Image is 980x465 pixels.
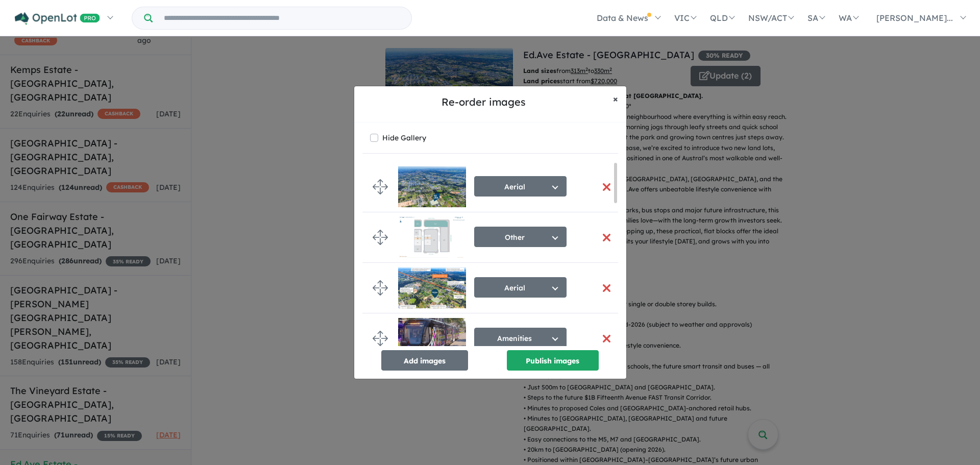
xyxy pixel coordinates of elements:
span: × [613,93,618,105]
img: drag.svg [373,331,388,346]
input: Try estate name, suburb, builder or developer [155,7,409,29]
h5: Re-order images [362,94,605,110]
img: drag.svg [373,230,388,245]
img: 350%20Edmondson%20Avenue%20-%20Austral___1738277376.jpg [398,267,466,308]
img: Ed-Ave%20Estate%20-%20Austral___1754440334_1.jpg [398,318,466,359]
button: Aerial [474,277,567,298]
span: [PERSON_NAME]... [876,13,953,23]
button: Other [474,227,567,247]
button: Add images [381,350,468,371]
img: drag.svg [373,179,388,194]
label: Hide Gallery [382,131,426,145]
button: Aerial [474,176,567,197]
img: Ed-Ave%20Estate%20-%20Austral___1743120952.jpg [398,166,466,207]
button: Amenities [474,328,567,348]
img: Ed-Ave%20Estate%20-%20Austral___1754450779.jpg [398,217,466,258]
button: Publish images [507,350,599,371]
img: Openlot PRO Logo White [15,12,100,25]
img: drag.svg [373,280,388,296]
